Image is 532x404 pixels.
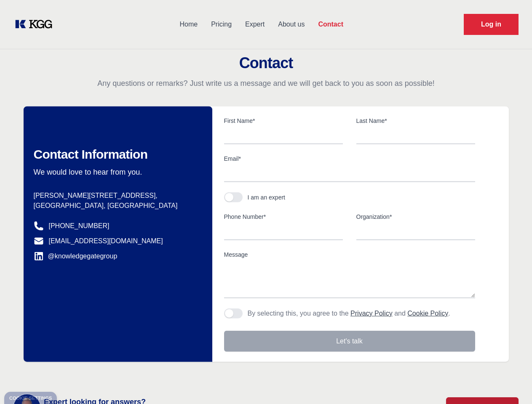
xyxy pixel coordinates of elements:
label: Phone Number* [224,213,343,221]
a: [PHONE_NUMBER] [49,221,110,231]
label: First Name* [224,117,343,125]
a: Expert [238,13,271,35]
label: Message [224,250,475,259]
h2: Contact [10,55,522,72]
div: I am an expert [248,193,286,202]
p: Any questions or remarks? Just write us a message and we will get back to you as soon as possible! [10,78,522,88]
a: About us [271,13,311,35]
iframe: Chat Widget [490,364,532,404]
a: Pricing [204,13,238,35]
a: Privacy Policy [350,310,393,317]
a: KOL Knowledge Platform: Talk to Key External Experts (KEE) [13,18,59,31]
h2: Contact Information [34,147,199,162]
p: [GEOGRAPHIC_DATA], [GEOGRAPHIC_DATA] [34,201,199,211]
label: Email* [224,154,475,163]
button: Let's talk [224,331,475,352]
div: Cookie settings [9,396,52,401]
label: Last Name* [356,117,475,125]
a: Cookie Policy [407,310,448,317]
label: Organization* [356,213,475,221]
a: Request Demo [464,14,519,35]
p: By selecting this, you agree to the and . [248,308,450,319]
p: [PERSON_NAME][STREET_ADDRESS], [34,191,199,201]
p: We would love to hear from you. [34,167,199,177]
a: @knowledgegategroup [34,251,118,261]
a: Home [173,13,204,35]
a: [EMAIL_ADDRESS][DOMAIN_NAME] [49,236,163,246]
a: Contact [311,13,350,35]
